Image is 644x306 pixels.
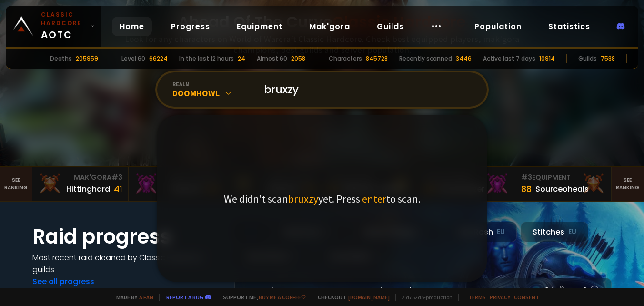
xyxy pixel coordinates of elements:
[41,10,87,28] small: Classic Hardcore
[302,17,358,36] a: Mak'gora
[539,54,555,63] div: 10914
[399,54,452,63] div: Recently scanned
[490,294,510,301] a: Privacy
[32,252,223,275] h4: Most recent raid cleaned by Classic Hardcore guilds
[238,54,245,63] div: 24
[114,183,122,195] div: 41
[112,17,152,36] a: Home
[497,227,505,237] small: EU
[535,183,589,195] div: Sourceoheals
[578,54,597,63] div: Guilds
[312,294,390,301] span: Checkout
[541,17,598,36] a: Statistics
[217,294,306,301] span: Support me,
[258,72,475,107] input: Search a character...
[163,17,218,36] a: Progress
[395,294,453,301] span: v. d752d5 - production
[166,294,203,301] a: Report a bug
[6,6,101,47] a: Classic HardcoreAOTC
[521,173,532,182] span: # 3
[66,183,110,195] div: Hittinghard
[521,183,532,195] div: 88
[229,17,290,36] a: Equipment
[50,54,72,63] div: Deaths
[259,294,306,301] a: Buy me a coffee
[121,54,145,63] div: Level 60
[288,192,318,205] span: bruxzy
[362,192,386,205] span: enter
[348,294,390,301] a: [DOMAIN_NAME]
[483,54,535,63] div: Active last 7 days
[257,54,287,63] div: Almost 60
[514,294,539,301] a: Consent
[76,54,98,63] div: 205959
[468,294,486,301] a: Terms
[32,222,223,252] h1: Raid progress
[224,192,421,205] p: We didn't scan yet. Press to scan.
[521,222,588,242] div: Stitches
[568,227,576,237] small: EU
[456,54,472,63] div: 3446
[139,294,153,301] a: a fan
[129,167,225,201] a: Mak'Gora#2Rivench100
[291,54,305,63] div: 2058
[41,10,87,42] span: AOTC
[601,54,615,63] div: 7538
[521,173,606,183] div: Equipment
[38,173,123,183] div: Mak'Gora
[149,54,168,63] div: 66224
[366,54,388,63] div: 845728
[134,173,219,183] div: Mak'Gora
[467,17,529,36] a: Population
[369,17,412,36] a: Guilds
[32,276,94,287] a: See all progress
[179,54,234,63] div: In the last 12 hours
[612,167,644,201] a: Seeranking
[515,167,612,201] a: #3Equipment88Sourceoheals
[32,167,129,201] a: Mak'Gora#3Hittinghard41
[172,88,252,99] div: Doomhowl
[172,81,252,88] div: realm
[111,173,122,182] span: # 3
[329,54,362,63] div: Characters
[111,294,153,301] span: Made by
